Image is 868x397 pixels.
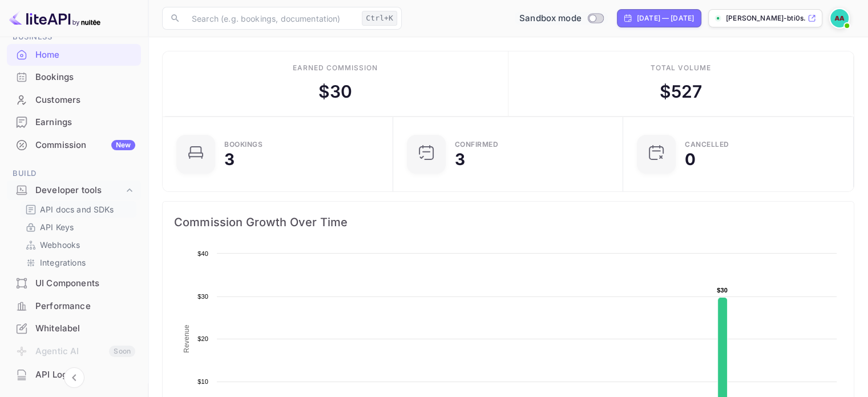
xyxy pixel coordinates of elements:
a: CommissionNew [7,134,141,155]
div: Performance [7,295,141,318]
div: Home [35,49,135,62]
span: Business [7,31,141,43]
a: Customers [7,89,141,110]
div: $ 527 [659,79,702,105]
a: Home [7,44,141,65]
div: 0 [685,151,696,167]
a: Integrations [25,256,132,268]
input: Search (e.g. bookings, documentation) [185,7,357,30]
text: $30 [197,293,208,300]
div: Bookings [7,66,141,89]
div: CommissionNew [7,134,141,157]
div: Commission [35,139,135,152]
p: Integrations [40,256,86,268]
p: API Keys [40,221,74,233]
text: $40 [197,250,208,257]
text: $10 [197,378,208,385]
div: Home [7,44,141,66]
a: Earnings [7,111,141,133]
text: $30 [717,287,728,294]
div: Webhooks [21,236,136,253]
div: Earnings [35,116,135,129]
div: Developer tools [35,184,124,197]
a: Whitelabel [7,318,141,339]
div: 3 [224,151,235,167]
div: UI Components [7,272,141,295]
div: Performance [35,300,135,313]
span: Commission Growth Over Time [174,213,842,231]
span: Sandbox mode [519,12,582,25]
div: 3 [455,151,465,167]
a: API Keys [25,221,132,233]
p: Webhooks [40,239,80,251]
div: Total volume [650,63,711,73]
div: Whitelabel [7,318,141,340]
div: Developer tools [7,181,141,200]
a: UI Components [7,272,141,294]
div: Bookings [224,141,263,148]
div: UI Components [35,277,135,290]
div: [DATE] — [DATE] [637,13,694,23]
p: API docs and SDKs [40,203,114,215]
div: Earned commission [293,63,377,73]
p: [PERSON_NAME]-bti0s.nuit... [726,13,805,23]
div: $ 30 [318,79,352,105]
div: Customers [7,89,141,111]
a: Bookings [7,66,141,87]
div: New [111,140,135,150]
div: API Keys [21,219,136,235]
a: API Logs [7,364,141,385]
div: Customers [35,94,135,107]
div: CANCELLED [685,141,729,148]
div: Whitelabel [35,322,135,335]
div: API Logs [7,364,141,386]
text: Revenue [183,324,191,352]
div: Integrations [21,254,136,271]
a: Webhooks [25,239,132,251]
div: Earnings [7,111,141,134]
div: API docs and SDKs [21,201,136,218]
button: Collapse navigation [64,367,84,388]
a: API docs and SDKs [25,203,132,215]
div: Confirmed [455,141,499,148]
span: Build [7,167,141,180]
div: API Logs [35,368,135,382]
div: Switch to Production mode [515,12,608,25]
img: Apurva Amin [830,9,849,27]
div: Ctrl+K [362,11,397,26]
a: Performance [7,295,141,316]
div: Bookings [35,71,135,84]
img: LiteAPI logo [9,9,100,27]
text: $20 [197,335,208,342]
